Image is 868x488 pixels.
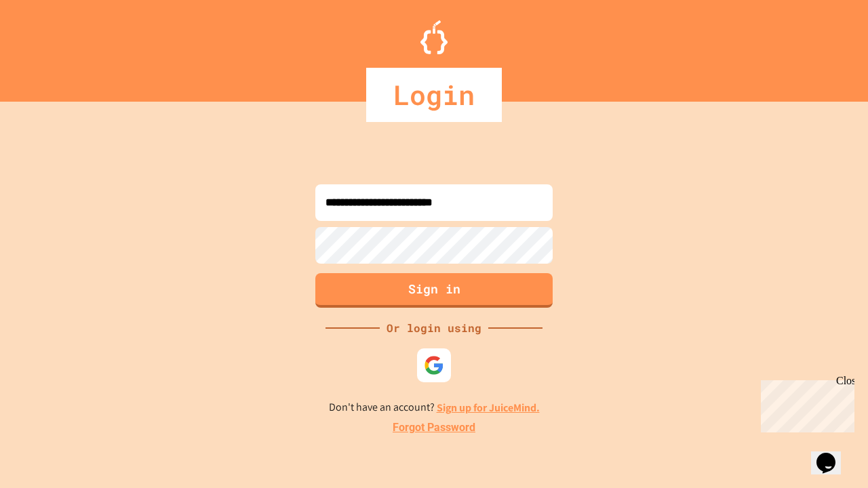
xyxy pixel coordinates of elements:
iframe: chat widget [755,375,854,432]
iframe: chat widget [811,434,854,474]
div: Chat with us now!Close [5,5,94,86]
a: Forgot Password [393,420,475,436]
div: Or login using [380,320,488,336]
p: Don't have an account? [329,399,540,416]
img: Logo.svg [420,20,448,54]
a: Sign up for JuiceMind. [437,401,540,415]
img: google-icon.svg [424,355,444,375]
div: Login [366,68,502,122]
button: Sign in [315,273,553,308]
